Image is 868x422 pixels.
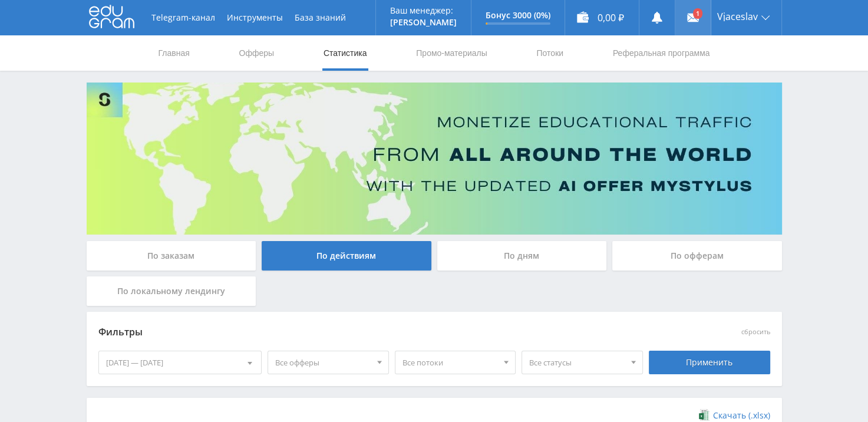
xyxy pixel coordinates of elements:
span: Все статусы [529,351,625,374]
span: Все офферы [275,351,371,374]
span: Скачать (.xlsx) [713,411,770,420]
div: [DATE] — [DATE] [99,351,262,374]
div: По офферам [612,241,782,271]
p: Ваш менеджер: [390,6,457,15]
button: сбросить [741,328,770,336]
a: Статистика [322,35,368,71]
a: Главная [157,35,191,71]
a: Офферы [238,35,276,71]
div: По дням [437,241,607,271]
a: Реферальная программа [612,35,711,71]
div: Применить [649,351,770,374]
img: Banner [87,83,782,235]
div: Фильтры [98,324,601,341]
p: [PERSON_NAME] [390,18,457,27]
a: Промо-материалы [415,35,488,71]
a: Потоки [535,35,565,71]
a: Скачать (.xlsx) [699,410,770,421]
p: Бонус 3000 (0%) [486,11,550,20]
img: xlsx [699,409,709,421]
div: По действиям [262,241,431,271]
span: Vjaceslav [717,12,758,21]
span: Все потоки [402,351,498,374]
div: По заказам [87,241,256,271]
div: По локальному лендингу [87,276,256,306]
